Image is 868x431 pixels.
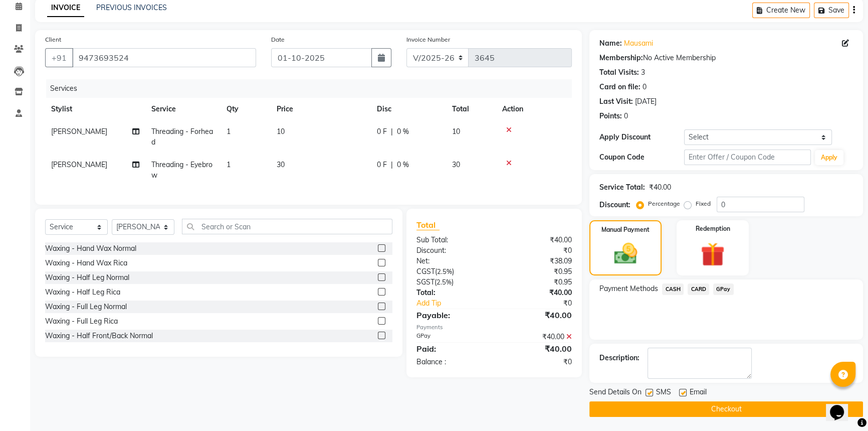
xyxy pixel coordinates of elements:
a: Mausami [624,38,653,49]
img: _cash.svg [607,240,644,267]
div: Description: [599,353,639,363]
div: Waxing - Hand Wax Rica [45,258,127,268]
div: ₹40.00 [494,332,579,342]
span: | [391,126,393,137]
span: GPay [713,283,734,295]
div: Total: [409,288,494,298]
span: 30 [277,160,285,169]
span: [PERSON_NAME] [51,160,107,169]
div: Total Visits: [599,67,639,78]
span: 0 F [377,126,387,137]
div: Waxing - Full Leg Rica [45,316,118,327]
label: Client [45,35,61,44]
span: Threading - Forhead [151,127,213,147]
div: Payable: [409,309,494,321]
th: Price [271,98,371,120]
span: 30 [452,160,460,169]
div: Discount: [599,200,630,210]
span: CARD [688,283,709,295]
span: 2.5% [437,267,452,275]
div: ₹0.95 [494,266,579,277]
th: Stylist [45,98,145,120]
span: Send Details On [589,387,641,399]
span: 1 [227,127,231,136]
div: ₹0 [494,357,579,367]
input: Search or Scan [182,219,392,234]
div: Last Visit: [599,96,633,107]
button: Apply [815,150,843,165]
span: 0 % [397,126,409,137]
div: [DATE] [635,96,657,107]
div: ( ) [409,266,494,277]
div: ₹40.00 [649,182,671,193]
div: Points: [599,111,622,121]
img: _gift.svg [693,239,732,269]
span: CASH [662,283,684,295]
label: Percentage [648,199,680,208]
th: Total [446,98,496,120]
div: Waxing - Half Front/Back Normal [45,331,153,341]
div: Balance : [409,357,494,367]
span: Email [690,387,707,399]
div: ₹38.09 [494,256,579,266]
label: Invoice Number [406,35,450,44]
button: Create New [752,3,810,18]
div: Coupon Code [599,152,684,163]
th: Qty [221,98,271,120]
span: Payment Methods [599,283,658,294]
span: Threading - Eyebrow [151,160,212,180]
div: Waxing - Half Leg Normal [45,272,129,283]
div: Net: [409,256,494,266]
div: Payments [416,323,572,332]
div: 0 [624,111,628,121]
div: Services [46,79,579,98]
th: Action [496,98,572,120]
div: Name: [599,38,622,49]
label: Fixed [696,199,711,208]
span: 1 [227,160,231,169]
div: ₹0 [508,298,579,309]
div: 3 [641,67,645,78]
div: ( ) [409,277,494,288]
span: 0 % [397,160,409,170]
span: 10 [452,127,460,136]
span: Total [416,220,440,230]
iframe: chat widget [826,391,858,421]
a: PREVIOUS INVOICES [96,3,167,12]
div: ₹40.00 [494,309,579,321]
div: 0 [642,82,646,92]
div: ₹40.00 [494,343,579,355]
div: ₹0 [494,245,579,256]
div: Sub Total: [409,235,494,245]
span: CGST [416,267,435,276]
button: Checkout [589,401,863,417]
div: Service Total: [599,182,645,193]
div: Card on file: [599,82,640,92]
div: Paid: [409,343,494,355]
span: 2.5% [437,278,452,286]
span: 0 F [377,160,387,170]
th: Disc [371,98,446,120]
div: Membership: [599,53,643,63]
div: ₹40.00 [494,288,579,298]
span: SMS [656,387,671,399]
div: Waxing - Full Leg Normal [45,302,127,312]
label: Manual Payment [601,225,649,234]
span: SGST [416,277,435,286]
div: Waxing - Half Leg Rica [45,287,120,298]
button: Save [814,3,849,18]
div: ₹40.00 [494,235,579,245]
div: No Active Membership [599,53,853,63]
span: [PERSON_NAME] [51,127,107,136]
th: Service [145,98,221,120]
input: Search by Name/Mobile/Email/Code [72,48,256,67]
div: Discount: [409,245,494,256]
span: 10 [277,127,285,136]
div: ₹0.95 [494,277,579,288]
div: Waxing - Hand Wax Normal [45,243,136,254]
button: +91 [45,48,73,67]
div: Apply Discount [599,132,684,142]
a: Add Tip [409,298,509,309]
input: Enter Offer / Coupon Code [684,150,811,165]
span: | [391,160,393,170]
